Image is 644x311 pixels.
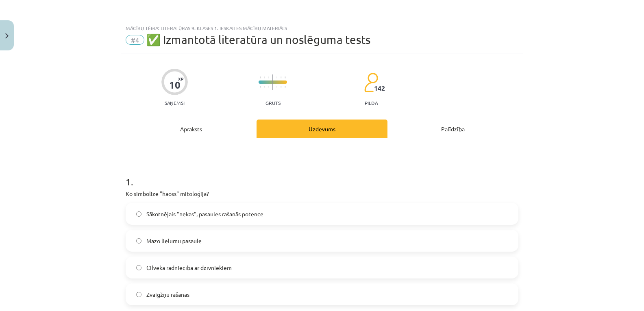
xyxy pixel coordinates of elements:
[276,86,277,88] img: icon-short-line-57e1e144782c952c97e751825c79c345078a6d821885a25fce030b3d8c18986b.svg
[146,33,370,46] span: ✅ Izmantotā literatūra un noslēguma tests
[387,120,518,138] div: Palīdzība
[146,263,232,272] span: Cilvēka radniecība ar dzīvniekiem
[126,25,518,31] div: Mācību tēma: Literatūras 9. klases 1. ieskaites mācību materiāls
[268,86,269,88] img: icon-short-line-57e1e144782c952c97e751825c79c345078a6d821885a25fce030b3d8c18986b.svg
[364,72,378,93] img: students-c634bb4e5e11cddfef0936a35e636f08e4e9abd3cc4e673bd6f9a4125e45ecb1.svg
[169,79,181,91] div: 10
[257,120,387,138] div: Uzdevums
[281,86,281,88] img: icon-short-line-57e1e144782c952c97e751825c79c345078a6d821885a25fce030b3d8c18986b.svg
[161,100,188,106] p: Saņemsi
[264,86,265,88] img: icon-short-line-57e1e144782c952c97e751825c79c345078a6d821885a25fce030b3d8c18986b.svg
[264,76,265,78] img: icon-short-line-57e1e144782c952c97e751825c79c345078a6d821885a25fce030b3d8c18986b.svg
[126,35,144,45] span: #4
[136,292,141,297] input: Zvaigžņu rašanās
[146,237,202,245] span: Mazo lielumu pasaule
[178,76,183,81] span: XP
[136,265,141,270] input: Cilvēka radniecība ar dzīvniekiem
[136,211,141,217] input: Sākotnējais "nekas", pasaules rašanās potence
[268,76,269,78] img: icon-short-line-57e1e144782c952c97e751825c79c345078a6d821885a25fce030b3d8c18986b.svg
[126,162,518,187] h1: 1 .
[265,100,281,106] p: Grūts
[260,76,261,78] img: icon-short-line-57e1e144782c952c97e751825c79c345078a6d821885a25fce030b3d8c18986b.svg
[146,290,189,299] span: Zvaigžņu rašanās
[126,120,257,138] div: Apraksts
[260,86,261,88] img: icon-short-line-57e1e144782c952c97e751825c79c345078a6d821885a25fce030b3d8c18986b.svg
[272,74,273,90] img: icon-long-line-d9ea69661e0d244f92f715978eff75569469978d946b2353a9bb055b3ed8787d.svg
[136,238,141,244] input: Mazo lielumu pasaule
[365,100,378,106] p: pilda
[5,33,9,39] img: icon-close-lesson-0947bae3869378f0d4975bcd49f059093ad1ed9edebbc8119c70593378902aed.svg
[276,76,277,78] img: icon-short-line-57e1e144782c952c97e751825c79c345078a6d821885a25fce030b3d8c18986b.svg
[126,189,518,198] p: Ko simbolizē "haoss" mitoloģijā?
[374,85,385,92] span: 142
[281,76,281,78] img: icon-short-line-57e1e144782c952c97e751825c79c345078a6d821885a25fce030b3d8c18986b.svg
[285,86,285,88] img: icon-short-line-57e1e144782c952c97e751825c79c345078a6d821885a25fce030b3d8c18986b.svg
[285,76,285,78] img: icon-short-line-57e1e144782c952c97e751825c79c345078a6d821885a25fce030b3d8c18986b.svg
[146,210,263,218] span: Sākotnējais "nekas", pasaules rašanās potence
